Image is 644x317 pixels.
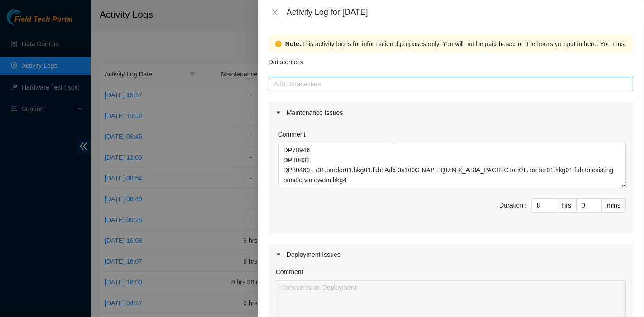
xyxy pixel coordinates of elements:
p: Datacenters [269,52,303,67]
div: Activity Log for [DATE] [287,7,633,17]
strong: Note: [285,39,302,49]
textarea: Comment [278,143,626,187]
div: Deployment Issues [269,244,633,265]
button: Close [269,8,281,17]
div: mins [602,198,626,213]
div: Maintenance Issues [269,102,633,123]
span: exclamation-circle [275,41,282,47]
span: close [271,9,279,16]
span: caret-right [276,110,281,115]
div: Duration : [499,200,527,210]
label: Comment [278,129,306,139]
div: hrs [557,198,577,213]
span: caret-right [276,252,281,257]
label: Comment [276,267,303,277]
